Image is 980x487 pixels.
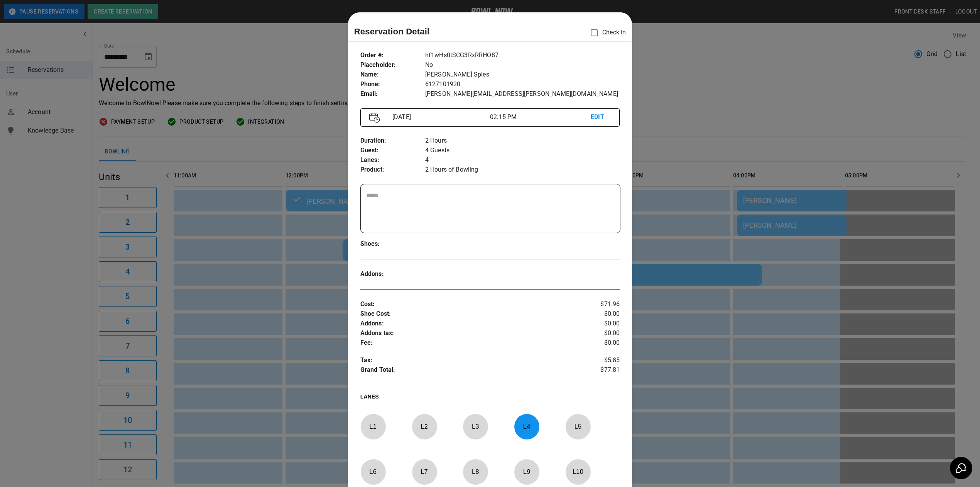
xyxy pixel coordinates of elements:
[425,70,620,80] p: [PERSON_NAME] Spies
[425,136,620,146] p: 2 Hours
[576,356,620,365] p: $5.85
[565,417,591,436] p: L 5
[360,269,425,279] p: Addons :
[389,112,490,122] p: [DATE]
[586,25,626,41] p: Check In
[576,309,620,319] p: $0.00
[360,300,576,309] p: Cost :
[360,51,425,60] p: Order # :
[425,165,620,175] p: 2 Hours of Bowling
[412,463,437,481] p: L 7
[576,365,620,377] p: $77.81
[360,319,576,329] p: Addons :
[360,393,620,404] p: LANES
[490,112,591,122] p: 02:15 PM
[360,338,576,348] p: Fee :
[576,319,620,329] p: $0.00
[369,112,380,123] img: Vector
[425,60,620,70] p: No
[425,146,620,155] p: 4 Guests
[360,70,425,80] p: Name :
[360,365,576,377] p: Grand Total :
[463,463,488,481] p: L 8
[425,80,620,89] p: 6127101920
[360,60,425,70] p: Placeholder :
[354,25,430,38] p: Reservation Detail
[591,112,611,122] p: EDIT
[360,417,386,436] p: L 1
[360,463,386,481] p: L 6
[412,417,437,436] p: L 2
[360,239,425,249] p: Shoes :
[576,329,620,338] p: $0.00
[360,89,425,99] p: Email :
[565,463,591,481] p: L 10
[360,80,425,89] p: Phone :
[463,417,488,436] p: L 3
[425,89,620,99] p: [PERSON_NAME][EMAIL_ADDRESS][PERSON_NAME][DOMAIN_NAME]
[360,309,576,319] p: Shoe Cost :
[514,463,539,481] p: L 9
[360,356,576,365] p: Tax :
[360,136,425,146] p: Duration :
[360,165,425,175] p: Product :
[360,329,576,338] p: Addons tax :
[360,155,425,165] p: Lanes :
[576,338,620,348] p: $0.00
[425,51,620,60] p: hf1wHs0tSCG3RxRRHO87
[514,417,539,436] p: L 4
[576,300,620,309] p: $71.96
[425,155,620,165] p: 4
[360,146,425,155] p: Guest :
